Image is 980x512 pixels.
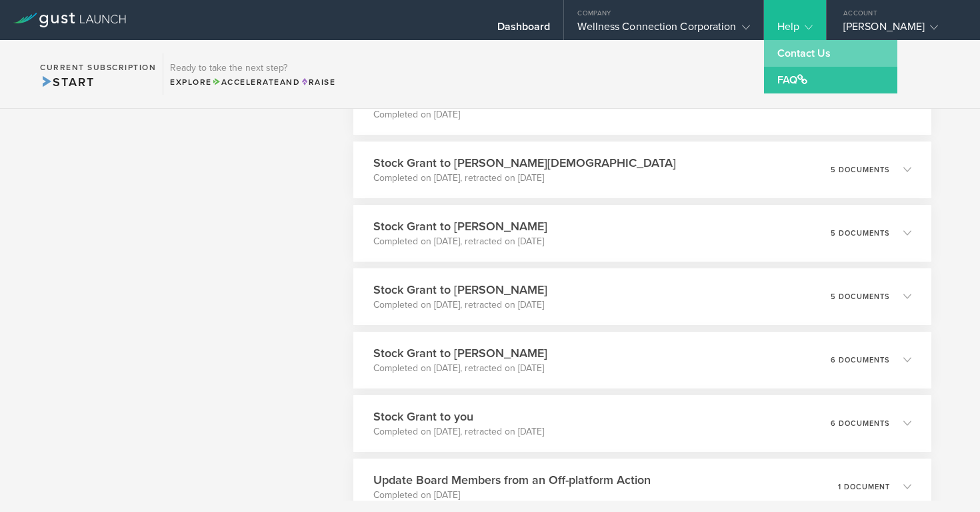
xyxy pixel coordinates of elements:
span: and [212,77,301,87]
span: Accelerate [212,77,280,87]
h3: Stock Grant to [PERSON_NAME] [373,344,547,362]
p: Completed on [DATE] [373,489,651,502]
p: 1 document [838,483,890,491]
div: Dashboard [497,20,551,40]
div: Help [777,20,813,40]
h3: Stock Grant to [PERSON_NAME][DEMOGRAPHIC_DATA] [373,154,676,172]
h2: Current Subscription [40,63,156,71]
p: Completed on [DATE], retracted on [DATE] [373,172,676,185]
div: Explore [170,76,335,88]
p: Completed on [DATE], retracted on [DATE] [373,298,547,312]
p: 5 documents [831,293,890,300]
span: Raise [300,77,335,87]
span: Start [40,75,94,89]
p: Completed on [DATE] [373,108,511,121]
h3: Ready to take the next step? [170,63,335,73]
p: Completed on [DATE], retracted on [DATE] [373,425,544,439]
p: 6 documents [831,356,890,364]
h3: Update Board Members from an Off-platform Action [373,471,651,489]
p: Completed on [DATE], retracted on [DATE] [373,362,547,375]
div: Wellness Connection Corporation [577,20,749,40]
div: Ready to take the next step?ExploreAccelerateandRaise [163,53,342,95]
h3: Stock Grant to you [373,408,544,425]
div: [PERSON_NAME] [843,20,957,40]
p: Completed on [DATE], retracted on [DATE] [373,235,547,248]
h3: Stock Grant to [PERSON_NAME] [373,281,547,298]
p: 6 documents [831,420,890,427]
p: 5 documents [831,166,890,174]
p: 5 documents [831,230,890,237]
h3: Stock Grant to [PERSON_NAME] [373,218,547,235]
p: 1 document [838,103,890,110]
